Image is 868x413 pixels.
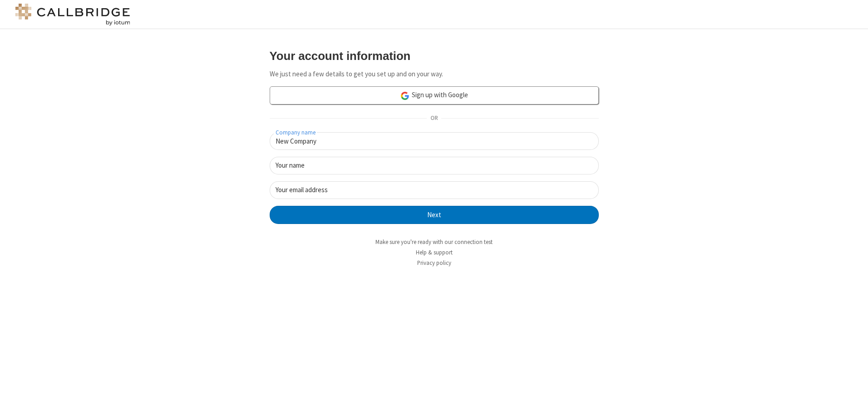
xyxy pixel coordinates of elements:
a: Privacy policy [417,259,451,267]
input: Company name [270,132,599,150]
h3: Your account information [270,50,599,62]
img: google-icon.png [400,91,410,101]
a: Sign up with Google [270,86,599,104]
a: Make sure you're ready with our connection test [375,238,493,246]
button: Next [270,206,599,224]
input: Your name [270,157,599,174]
a: Help & support [416,249,453,256]
img: logo@2x.png [14,4,132,25]
span: OR [427,112,441,125]
p: We just need a few details to get you set up and on your way. [270,69,599,80]
input: Your email address [270,181,599,199]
